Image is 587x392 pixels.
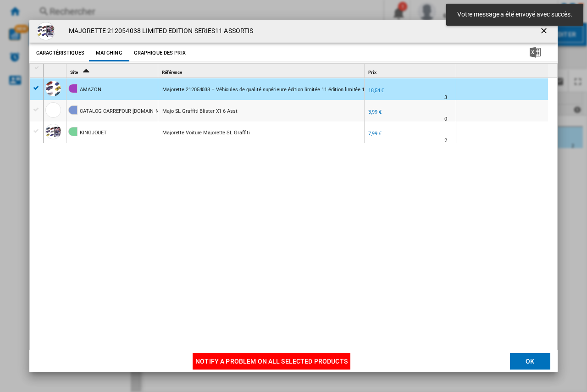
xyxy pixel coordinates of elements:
[68,64,158,78] div: Site Sort Ascending
[162,70,182,75] span: Référence
[158,121,364,143] div: https://www.king-jouet.com/jeu-jouet/vehicules-circuits-jouets-radiocommandes/Autres-vehicules/re...
[80,101,171,122] div: CATALOG CARREFOUR [DOMAIN_NAME]
[70,70,78,75] span: Site
[68,64,158,78] div: Sort Ascending
[34,45,87,61] button: Caractéristiques
[89,45,129,61] button: Matching
[536,22,554,40] button: getI18NText('BUTTONS.CLOSE_DIALOG')
[45,64,66,78] div: Sort None
[80,122,107,144] div: KINGJOUET
[539,26,550,37] ng-md-icon: getI18NText('BUTTONS.CLOSE_DIALOG')
[367,108,381,117] div: 3,99 €
[160,64,364,78] div: Sort None
[368,131,381,137] div: 7,99 €
[162,79,573,100] div: Majorette 212054038 – Véhicules de qualité supérieure édition limitée 11 édition limitée 11 Voitu...
[162,122,250,144] div: Majorette Voiture Majorette SL Graffiti
[444,115,447,124] div: Délai de livraison : 0 jour
[367,129,381,138] div: 7,99 €
[366,64,456,78] div: Prix Sort None
[368,70,377,75] span: Prix
[444,93,447,102] div: Délai de livraison : 3 jours
[444,136,447,145] div: Délai de livraison : 2 jours
[367,86,384,95] div: 18,54 €
[79,70,94,75] span: Sort Ascending
[80,79,101,100] div: AMAZON
[510,353,550,370] button: OK
[530,47,541,58] img: excel-24x24.png
[158,78,364,99] div: https://www.amazon.fr/Majorette-212054038-sup%C3%A9rieure-m%C3%A9talliques-diff%C3%A9rentes/dp/B0...
[458,64,548,78] div: Sort None
[160,64,364,78] div: Référence Sort None
[29,20,558,373] md-dialog: Product popup
[454,10,575,19] span: Votre message a été envoyé avec succès.
[193,353,350,370] button: Notify a problem on all selected products
[368,109,381,115] div: 3,99 €
[368,88,384,94] div: 18,54 €
[37,22,55,40] img: gu986122_6.jpg
[162,101,238,122] div: Majo SL Graffiti Blister X1 6 Asst
[515,45,555,61] button: Télécharger au format Excel
[366,64,456,78] div: Sort None
[64,27,253,36] h4: MAJORETTE 212054038 LIMITED EDITION SERIES11 ASSORTIS
[132,45,188,61] button: Graphique des prix
[158,100,364,121] div: 3467452077382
